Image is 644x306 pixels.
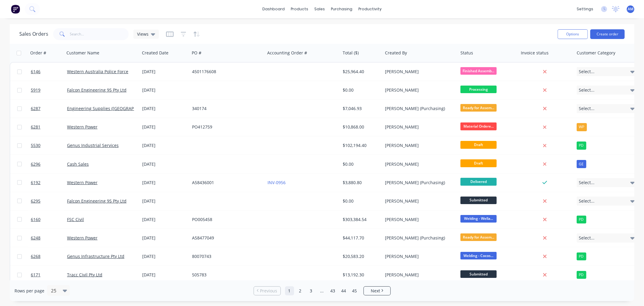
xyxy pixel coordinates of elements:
div: WP [577,123,587,131]
div: A58436001 [192,180,259,186]
span: Draft [460,141,497,148]
a: 6295 [31,192,67,210]
a: 6281 [31,118,67,136]
div: [DATE] [142,142,187,148]
div: [PERSON_NAME] [385,87,452,93]
div: 80070743 [192,253,259,259]
div: [PERSON_NAME] [385,124,452,130]
div: GE [577,160,586,168]
div: [PERSON_NAME] [385,69,452,75]
div: PD [577,216,586,223]
div: [PERSON_NAME] [385,161,452,167]
span: Welding - Cocos... [460,252,497,259]
a: Western Power [67,235,98,241]
span: 5530 [31,142,40,148]
span: Select... [579,106,595,112]
ul: Pagination [251,286,393,295]
div: purchasing [328,5,355,14]
div: products [288,5,311,14]
span: 5919 [31,87,40,93]
div: A58477049 [192,235,259,241]
span: Select... [579,69,595,75]
span: Select... [579,235,595,241]
div: Invoice status [521,50,549,56]
div: [PERSON_NAME] [385,272,452,278]
div: 505783 [192,272,259,278]
a: Western Australia Police Force [67,69,128,74]
a: Engineering Supplies ([GEOGRAPHIC_DATA]) Pty Ltd [67,106,170,111]
a: Page 3 [307,286,316,295]
div: PO412759 [192,124,259,130]
span: 6171 [31,272,40,278]
span: 6248 [31,235,40,241]
a: 6192 [31,174,67,192]
a: 6296 [31,155,67,173]
button: Options [558,29,588,39]
div: Created Date [142,50,168,56]
a: 6248 [31,229,67,247]
span: 6268 [31,253,40,259]
a: Genus Infrastructure Pty Ltd [67,253,124,259]
div: $3,880.80 [343,180,379,186]
span: Material Ordere... [460,122,497,130]
div: [DATE] [142,272,187,278]
span: Draft [460,159,497,167]
span: 6160 [31,216,40,223]
a: Page 2 [296,286,305,295]
a: 5919 [31,81,67,99]
div: 4501176608 [192,69,259,75]
span: Ready for Assem... [460,104,497,112]
a: 6287 [31,99,67,118]
div: [PERSON_NAME] [385,253,452,259]
div: sales [311,5,328,14]
a: Jump forward [318,286,327,295]
div: [PERSON_NAME] [385,198,452,204]
div: [DATE] [142,161,187,167]
span: Previous [260,288,277,294]
span: Delivered [460,178,497,185]
a: 6171 [31,266,67,284]
a: Falcon Engineering 95 Pty Ltd [67,198,127,204]
div: Total ($) [343,50,359,56]
span: 6287 [31,106,40,112]
div: [DATE] [142,69,187,75]
div: $0.00 [343,87,379,93]
a: 6268 [31,247,67,265]
a: dashboard [259,5,288,14]
span: Submitted [460,197,497,204]
div: $102,194.40 [343,142,379,148]
a: INV-0956 [268,180,286,185]
span: Ready for Assem... [460,233,497,241]
span: Select... [579,180,595,186]
span: Processing [460,86,497,93]
span: 6296 [31,161,40,167]
div: [DATE] [142,180,187,186]
span: Select... [579,198,595,204]
div: $25,964.40 [343,69,379,75]
div: PO005458 [192,216,259,223]
a: Previous page [254,288,280,294]
div: $7,046.93 [343,106,379,112]
a: Next page [364,288,390,294]
div: Status [460,50,473,56]
div: $303,384.54 [343,216,379,223]
div: Created By [385,50,407,56]
div: PD [577,142,586,149]
div: [PERSON_NAME] [385,142,452,148]
a: Page 45 [350,286,359,295]
div: [DATE] [142,87,187,93]
input: Search... [70,28,129,40]
div: Order # [30,50,46,56]
span: Next [371,288,380,294]
div: [DATE] [142,216,187,223]
span: Submitted [460,270,497,278]
div: Customer Category [577,50,615,56]
a: Western Power [67,124,98,130]
span: 6281 [31,124,40,130]
div: PO # [192,50,201,56]
h1: Sales Orders [19,31,48,37]
span: Views [137,31,149,37]
div: [DATE] [142,198,187,204]
a: 6160 [31,210,67,229]
div: [PERSON_NAME] [385,216,452,223]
